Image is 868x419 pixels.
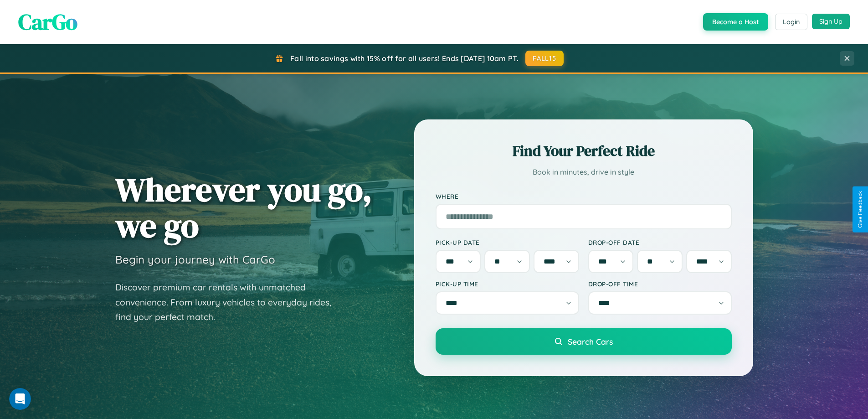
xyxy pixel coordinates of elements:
label: Drop-off Date [588,238,732,246]
span: Search Cars [568,336,613,347]
label: Pick-up Time [436,280,579,288]
label: Pick-up Date [436,238,579,246]
button: Sign Up [812,14,850,29]
button: Login [775,14,807,30]
div: Give Feedback [857,191,863,228]
p: Discover premium car rentals with unmatched convenience. From luxury vehicles to everyday rides, ... [115,280,343,325]
label: Drop-off Time [588,280,732,288]
h1: Wherever you go, we go [115,171,372,243]
h3: Begin your journey with CarGo [115,253,275,266]
p: Book in minutes, drive in style [436,166,732,179]
iframe: Intercom live chat [9,388,31,410]
button: Search Cars [436,328,732,355]
span: CarGo [18,7,77,37]
button: Become a Host [703,13,768,31]
label: Where [436,192,732,200]
button: FALL15 [525,51,564,66]
h2: Find Your Perfect Ride [436,141,732,161]
span: Fall into savings with 15% off for all users! Ends [DATE] 10am PT. [290,54,519,63]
